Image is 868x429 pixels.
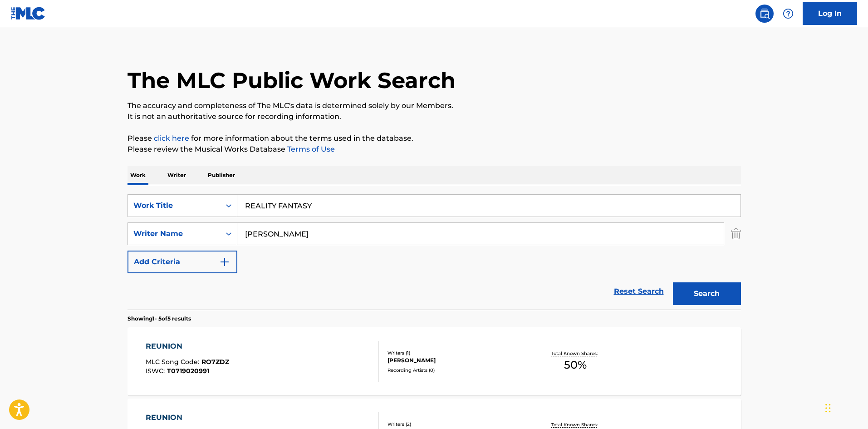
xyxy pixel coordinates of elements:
div: REUNION [146,412,232,423]
p: Total Known Shares: [551,350,600,357]
a: REUNIONMLC Song Code:RO7ZDZISWC:T0719020991Writers (1)[PERSON_NAME]Recording Artists (0)Total Kno... [128,327,741,395]
button: Search [673,282,741,305]
span: T0719020991 [167,367,209,375]
a: Terms of Use [285,145,335,153]
span: ISWC : [146,367,167,375]
div: REUNION [146,341,229,352]
form: Search Form [128,194,741,310]
p: Please for more information about the terms used in the database. [128,133,741,144]
span: RO7ZDZ [201,358,229,366]
a: Reset Search [609,281,668,301]
p: The accuracy and completeness of The MLC's data is determined solely by our Members. [128,100,741,111]
p: Writer [165,166,189,185]
div: Writer Name [133,228,215,239]
div: Drag [825,394,831,422]
p: It is not an authoritative source for recording information. [128,111,741,122]
h1: The MLC Public Work Search [128,67,456,94]
div: Recording Artists ( 0 ) [387,367,525,374]
a: Log In [803,2,857,25]
span: MLC Song Code : [146,358,201,366]
p: Total Known Shares: [551,421,600,428]
a: click here [154,134,189,143]
div: Writers ( 2 ) [387,421,525,428]
p: Showing 1 - 5 of 5 results [128,315,191,323]
img: MLC Logo [11,7,46,20]
p: Publisher [205,166,238,185]
span: 50 % [564,357,587,373]
a: Public Search [755,5,774,23]
p: Work [128,166,148,185]
img: 9d2ae6d4665cec9f34b9.svg [219,256,230,267]
div: Help [779,5,797,23]
p: Please review the Musical Works Database [128,144,741,155]
div: Work Title [133,200,215,211]
img: help [783,8,794,19]
div: [PERSON_NAME] [387,356,525,365]
iframe: Chat Widget [823,385,868,429]
div: Writers ( 1 ) [387,350,525,356]
img: Delete Criterion [731,222,741,245]
img: search [759,8,770,19]
button: Add Criteria [128,251,237,273]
